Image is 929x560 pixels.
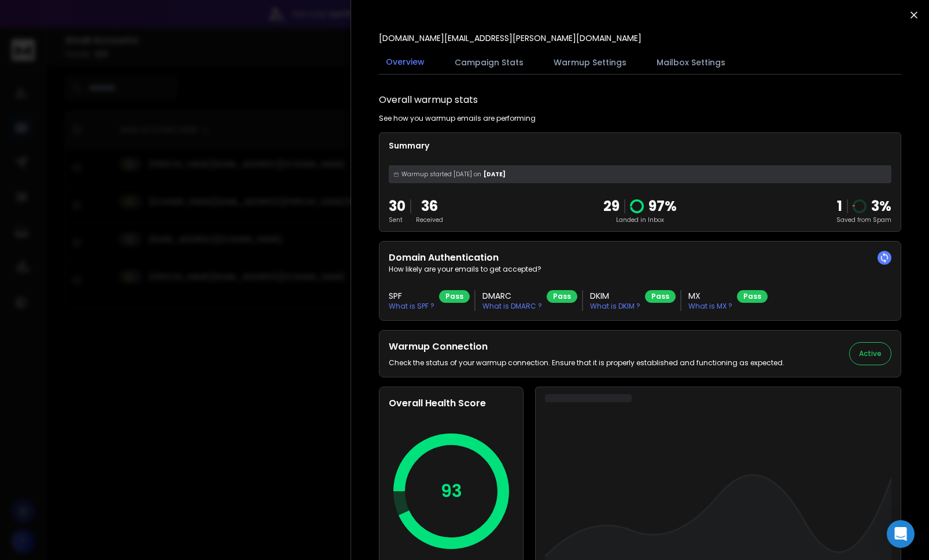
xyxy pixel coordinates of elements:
h3: DKIM [590,290,640,302]
p: Check the status of your warmup connection. Ensure that it is properly established and functionin... [389,358,784,368]
button: Mailbox Settings [650,50,732,75]
h3: DMARC [482,290,542,302]
div: Pass [645,290,676,303]
p: See how you warmup emails are performing [379,114,536,123]
span: Warmup started [DATE] on [401,170,481,179]
p: Saved from Spam [836,216,891,224]
button: Active [849,342,891,365]
p: 29 [603,197,620,216]
p: Landed in Inbox [603,216,677,224]
p: 97 % [648,197,677,216]
h2: Overall Health Score [389,396,514,410]
h3: SPF [389,290,434,302]
div: Pass [439,290,470,303]
h2: Warmup Connection [389,340,784,354]
p: What is SPF ? [389,302,434,311]
p: Sent [389,216,405,224]
div: Open Intercom Messenger [887,520,915,548]
p: 93 [441,481,462,502]
button: Overview [379,49,432,76]
p: 30 [389,197,405,216]
p: 36 [416,197,443,216]
p: What is DMARC ? [482,302,542,311]
p: Received [416,216,443,224]
p: Summary [389,140,891,151]
strong: 1 [837,196,842,216]
p: 3 % [871,197,891,216]
p: What is DKIM ? [590,302,640,311]
div: Pass [737,290,768,303]
h3: MX [688,290,732,302]
p: How likely are your emails to get accepted? [389,265,891,274]
h1: Overall warmup stats [379,93,478,107]
button: Warmup Settings [547,50,633,75]
p: What is MX ? [688,302,732,311]
h2: Domain Authentication [389,251,891,265]
button: Campaign Stats [448,50,530,75]
div: [DATE] [389,165,891,183]
div: Pass [547,290,577,303]
p: [DOMAIN_NAME][EMAIL_ADDRESS][PERSON_NAME][DOMAIN_NAME] [379,32,642,44]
